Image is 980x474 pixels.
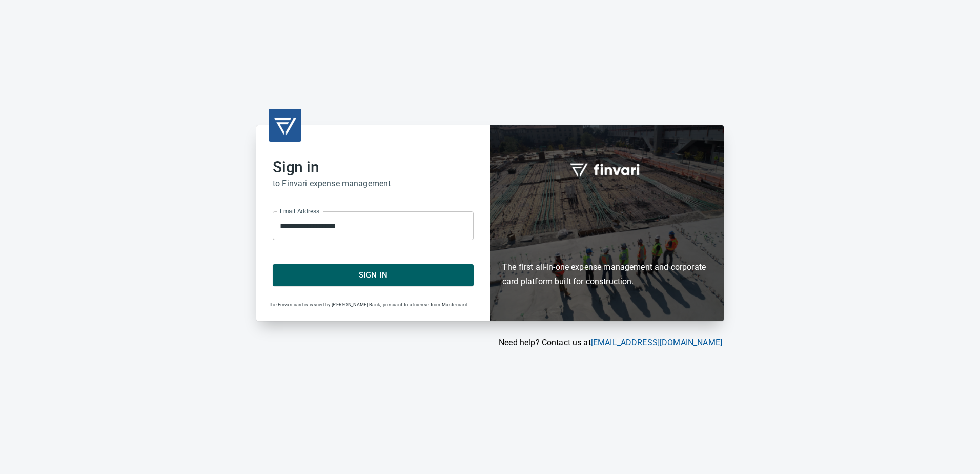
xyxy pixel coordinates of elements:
img: fullword_logo_white.png [568,157,645,181]
span: The Finvari card is issued by [PERSON_NAME] Bank, pursuant to a license from Mastercard [269,302,467,307]
p: Need help? Contact us at [256,337,722,349]
span: Sign In [284,268,462,282]
img: transparent_logo.png [273,113,297,137]
a: [EMAIL_ADDRESS][DOMAIN_NAME] [591,338,722,347]
button: Sign In [273,264,474,286]
div: Finvari [490,125,724,321]
h6: The first all-in-one expense management and corporate card platform built for construction. [502,201,711,289]
h2: Sign in [273,158,474,176]
h6: to Finvari expense management [273,176,474,191]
